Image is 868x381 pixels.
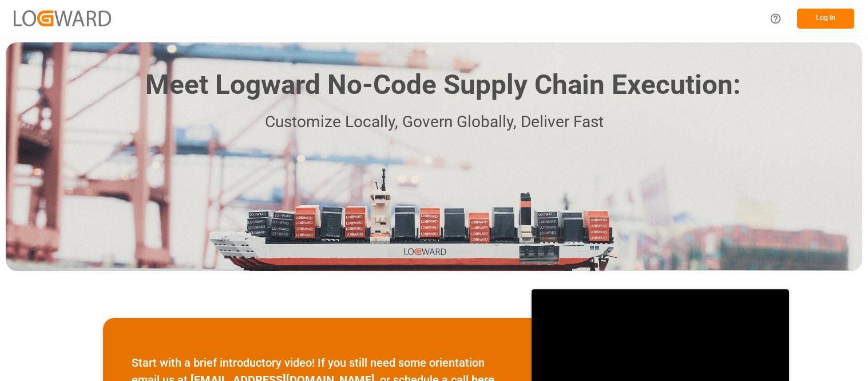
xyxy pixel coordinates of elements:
[128,109,740,135] p: Customize Locally, Govern Globally, Deliver Fast
[797,9,854,29] button: Log In
[763,6,788,32] button: Help Center
[14,10,111,26] img: Logward_new_orange.png
[145,65,740,105] h1: Meet Logward No-Code Supply Chain Execution:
